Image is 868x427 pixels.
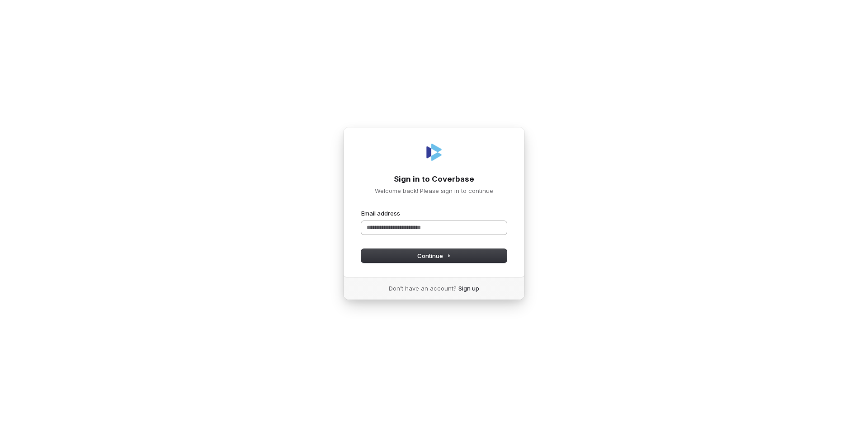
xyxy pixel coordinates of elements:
span: Continue [417,252,451,260]
a: Sign up [458,284,479,292]
label: Email address [361,209,400,217]
img: Coverbase [423,141,445,163]
h1: Sign in to Coverbase [361,174,507,185]
p: Welcome back! Please sign in to continue [361,187,507,195]
button: Continue [361,249,507,263]
span: Don’t have an account? [389,284,457,292]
